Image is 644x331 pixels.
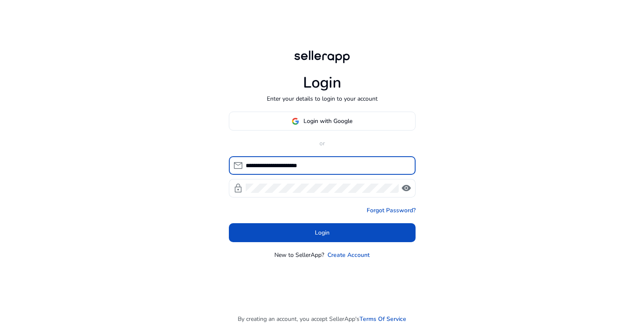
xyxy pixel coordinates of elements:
[303,117,352,125] span: Login with Google
[274,251,324,259] p: New to SellerApp?
[229,112,416,131] button: Login with Google
[303,74,341,92] h1: Login
[267,94,378,103] p: Enter your details to login to your account
[233,183,243,193] span: lock
[367,206,416,215] a: Forgot Password?
[327,251,370,259] a: Create Account
[229,223,416,242] button: Login
[360,315,406,323] a: Terms Of Service
[401,183,411,193] span: visibility
[233,160,243,171] span: mail
[315,228,330,237] span: Login
[229,139,416,148] p: or
[292,117,299,125] img: google-logo.svg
